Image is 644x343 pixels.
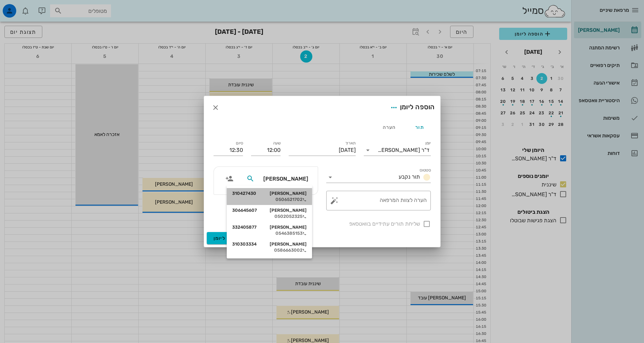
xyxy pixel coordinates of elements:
[232,197,307,202] div: 0506521702
[378,147,429,153] div: ד"ר [PERSON_NAME]
[232,225,307,230] div: [PERSON_NAME]
[232,248,307,253] div: 0586663002
[374,119,404,135] div: הערה
[232,191,256,196] span: 310427430
[236,141,243,146] label: סיום
[326,172,431,183] div: סטטוסתור נקבע
[399,174,420,180] span: תור נקבע
[232,214,307,219] div: 0502052325
[232,191,307,196] div: [PERSON_NAME]
[364,145,431,156] div: יומןד"ר [PERSON_NAME]
[404,119,435,135] div: תור
[420,168,431,173] label: סטטוס
[214,235,242,241] span: הוספה ליומן
[232,208,307,213] div: [PERSON_NAME]
[207,232,249,244] button: הוספה ליומן
[232,242,307,247] div: [PERSON_NAME]
[232,208,257,213] span: 306645607
[425,141,431,146] label: יומן
[273,141,281,146] label: שעה
[232,242,257,247] span: 310303334
[345,141,356,146] label: תאריך
[232,225,257,230] span: 332405877
[388,101,435,114] div: הוספה ליומן
[232,231,307,236] div: 0546385153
